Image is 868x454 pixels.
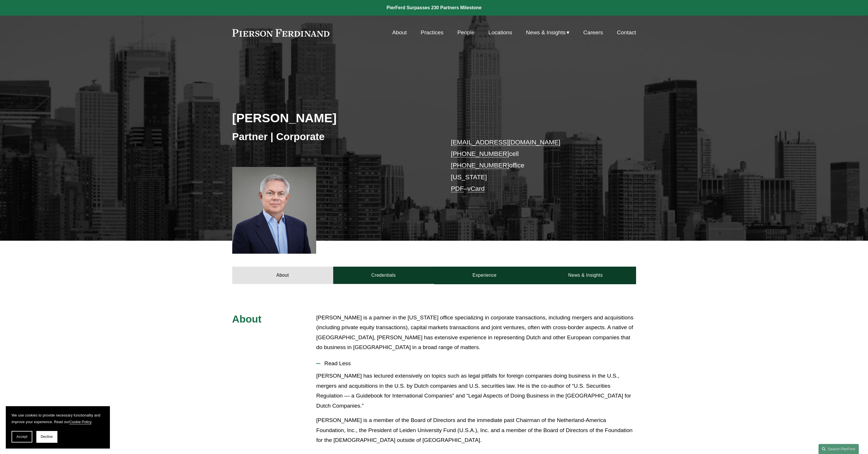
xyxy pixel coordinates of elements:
a: Practices [421,27,443,38]
div: Read Less [316,371,636,450]
p: [PERSON_NAME] is a partner in the [US_STATE] office specializing in corporate transactions, inclu... [316,313,636,353]
a: About [392,27,407,38]
p: We use cookies to provide necessary functionality and improve your experience. Read our . [12,412,104,425]
p: [PERSON_NAME] is a member of the Board of Directors and the immediate past Chairman of the Nether... [316,415,636,445]
a: folder dropdown [526,27,569,38]
span: News & Insights [526,28,566,38]
a: Careers [583,27,603,38]
h2: [PERSON_NAME] [232,110,434,125]
a: Credentials [333,267,434,284]
button: Accept [12,431,32,442]
h3: Partner | Corporate [232,130,434,143]
a: Locations [488,27,512,38]
a: News & Insights [535,267,636,284]
a: [EMAIL_ADDRESS][DOMAIN_NAME] [451,139,560,146]
a: About [232,267,333,284]
span: Accept [16,435,27,439]
a: Search this site [818,444,859,454]
a: Experience [434,267,535,284]
section: Cookie banner [6,406,110,448]
a: [PHONE_NUMBER] [451,150,509,157]
p: cell office [US_STATE] – [451,137,619,195]
span: Decline [41,435,53,439]
a: Contact [617,27,636,38]
a: [PHONE_NUMBER] [451,162,509,169]
a: People [457,27,475,38]
span: Read Less [320,360,636,367]
p: [PERSON_NAME] has lectured extensively on topics such as legal pitfalls for foreign companies doi... [316,371,636,411]
a: Cookie Policy [69,420,91,424]
button: Read Less [316,356,636,371]
a: vCard [467,185,485,192]
a: PDF [451,185,464,192]
button: Decline [36,431,57,442]
span: About [232,313,262,325]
